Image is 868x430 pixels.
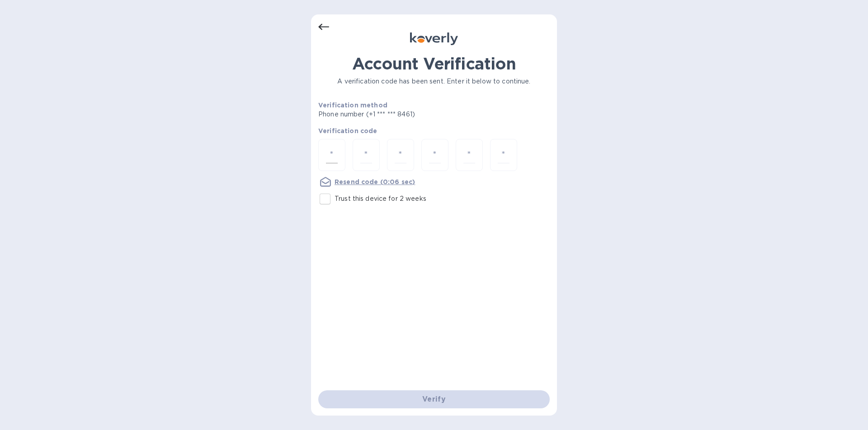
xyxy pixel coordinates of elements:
b: Verification method [318,102,387,109]
p: Trust this device for 2 weeks [335,194,426,203]
p: Phone number (+1 *** *** 8461) [318,110,484,119]
p: Verification code [318,126,550,135]
p: A verification code has been sent. Enter it below to continue. [318,77,550,86]
u: Resend code (0:06 sec) [335,178,415,185]
h1: Account Verification [318,54,550,73]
